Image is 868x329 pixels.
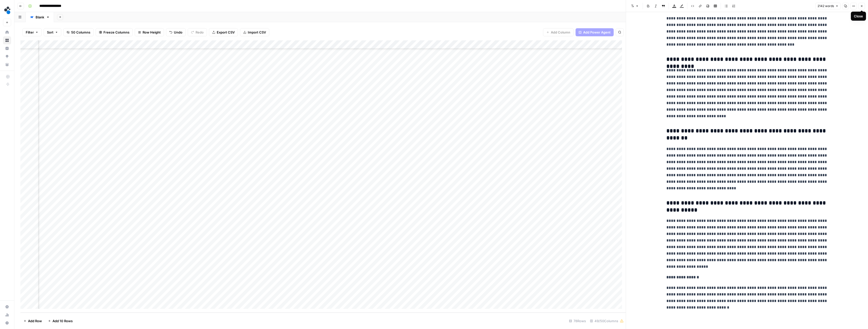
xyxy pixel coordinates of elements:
span: Add Column [551,30,570,35]
button: Sort [44,28,61,36]
button: Undo [166,28,186,36]
button: Row Height [135,28,164,36]
span: Add 10 Rows [52,318,73,323]
span: Export CSV [217,30,235,35]
a: Opportunities [3,52,11,61]
span: Row Height [143,30,161,35]
button: Redo [188,28,207,36]
span: 50 Columns [71,30,90,35]
span: 2142 words [818,4,834,8]
button: 2142 words [815,3,841,9]
div: 78 Rows [567,317,588,325]
button: 50 Columns [63,28,94,36]
span: Add Row [28,318,42,323]
span: Add Power Agent [583,30,611,35]
a: Home [3,28,11,36]
a: Browse [3,36,11,44]
span: Redo [196,30,204,35]
a: Blank [26,12,54,22]
button: Help + Support [3,319,11,327]
a: Settings [3,303,11,311]
span: Freeze Columns [103,30,129,35]
button: Add 10 Rows [45,317,76,325]
button: Freeze Columns [96,28,133,36]
a: Your Data [3,61,11,69]
div: Blank [36,15,44,20]
a: Insights [3,44,11,52]
a: Usage [3,311,11,319]
button: Workspace: spot.ai [3,4,11,17]
span: Import CSV [248,30,266,35]
span: Sort [47,30,53,35]
button: Add Row [20,317,45,325]
div: Close [854,14,863,19]
button: Filter [22,28,42,36]
button: Export CSV [209,28,238,36]
button: Add Column [543,28,574,36]
button: Add Power Agent [576,28,614,36]
button: Import CSV [240,28,269,36]
span: Undo [174,30,182,35]
span: Filter [26,30,34,35]
img: spot.ai Logo [3,6,12,15]
div: 49/50 Columns [588,317,626,325]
